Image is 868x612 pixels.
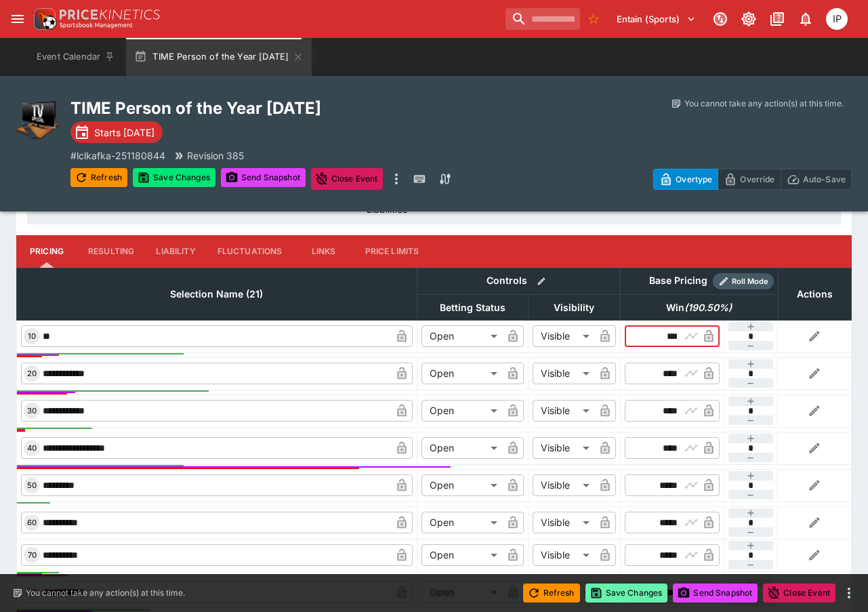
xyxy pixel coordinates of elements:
button: Notifications [793,7,818,31]
span: 60 [24,518,39,527]
div: Show/hide Price Roll mode configuration. [713,273,774,289]
button: Event Calendar [28,38,123,76]
div: Visible [533,474,594,496]
button: Select Tenant [608,8,704,30]
button: Override [718,169,781,190]
span: Visibility [539,300,609,316]
p: You cannot take any action(s) at this time. [26,587,185,599]
button: No Bookmarks [583,8,604,30]
div: Start From [653,169,852,190]
span: Betting Status [425,300,520,316]
span: Roll Mode [726,276,774,287]
button: TIME Person of the Year [DATE] [126,38,312,76]
button: Price Limits [354,235,430,268]
div: Base Pricing [644,272,713,289]
th: Actions [778,268,851,320]
button: Close Event [763,584,835,603]
span: 70 [25,550,39,560]
h2: Copy To Clipboard [70,98,526,119]
button: Connected to PK [708,7,732,31]
button: more [388,168,405,190]
span: 20 [24,369,39,378]
button: Send Snapshot [221,168,306,187]
div: Open [421,363,502,384]
img: Sportsbook Management [60,22,133,28]
button: Pricing [16,235,77,268]
span: Win(190.50%) [651,300,747,316]
p: Auto-Save [803,172,846,186]
div: Visible [533,400,594,422]
button: Close Event [311,168,384,190]
span: 30 [24,406,39,415]
input: search [505,8,580,30]
button: Send Snapshot [673,584,758,603]
div: Isaac Plummer [826,8,848,30]
button: more [841,585,857,601]
button: Save Changes [585,584,668,603]
img: PriceKinetics Logo [30,5,57,33]
button: Overtype [653,169,718,190]
button: Resulting [77,235,145,268]
div: Open [421,437,502,459]
button: Documentation [765,7,789,31]
button: Links [293,235,354,268]
button: Fluctuations [207,235,293,268]
p: Copy To Clipboard [70,148,165,163]
img: specials.png [16,98,60,141]
span: Selection Name (21) [155,286,278,302]
span: 50 [24,481,39,490]
p: Revision 385 [187,148,244,163]
button: Liability [145,235,206,268]
div: Visible [533,512,594,533]
div: Visible [533,363,594,384]
img: PriceKinetics [60,9,160,20]
button: Save Changes [133,168,215,187]
div: Visible [533,437,594,459]
span: 10 [25,331,39,341]
button: open drawer [5,7,30,31]
th: Controls [417,268,620,294]
div: Open [421,325,502,347]
div: Open [421,512,502,533]
p: Override [740,172,774,186]
div: Open [421,400,502,422]
p: Starts [DATE] [94,125,154,140]
em: ( 190.50 %) [684,300,732,316]
div: Open [421,544,502,566]
div: Visible [533,544,594,566]
p: Overtype [676,172,712,186]
p: You cannot take any action(s) at this time. [684,98,844,110]
span: 40 [24,443,39,453]
button: Bulk edit [533,272,550,290]
div: Visible [533,325,594,347]
button: Toggle light/dark mode [737,7,761,31]
button: Isaac Plummer [822,4,852,34]
button: Refresh [70,168,127,187]
button: Auto-Save [781,169,852,190]
button: Refresh [523,584,580,603]
div: Open [421,474,502,496]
